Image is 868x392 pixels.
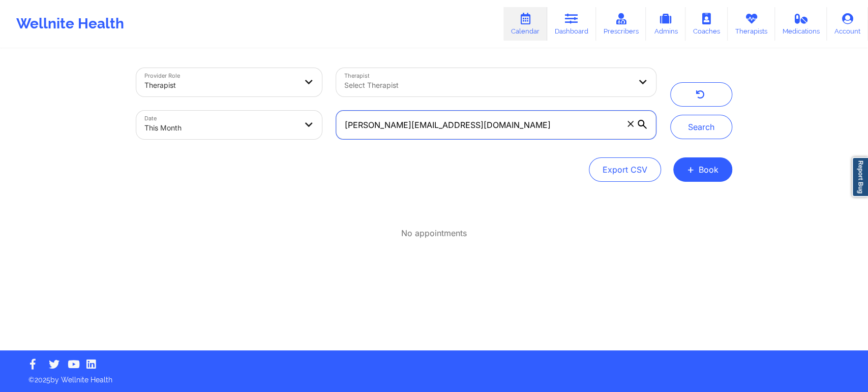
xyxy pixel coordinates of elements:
[144,74,297,96] div: Therapist
[144,117,297,139] div: This Month
[547,7,596,41] a: Dashboard
[589,157,661,182] button: Export CSV
[336,111,655,139] input: Search by patient email
[685,7,728,41] a: Coaches
[852,157,868,197] a: Report Bug
[401,227,467,239] p: No appointments
[673,157,732,182] button: +Book
[775,7,827,41] a: Medications
[687,167,695,172] span: +
[503,7,547,41] a: Calendar
[827,7,868,41] a: Account
[728,7,775,41] a: Therapists
[596,7,646,41] a: Prescribers
[670,115,732,139] button: Search
[21,368,847,385] p: © 2025 by Wellnite Health
[646,7,685,41] a: Admins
